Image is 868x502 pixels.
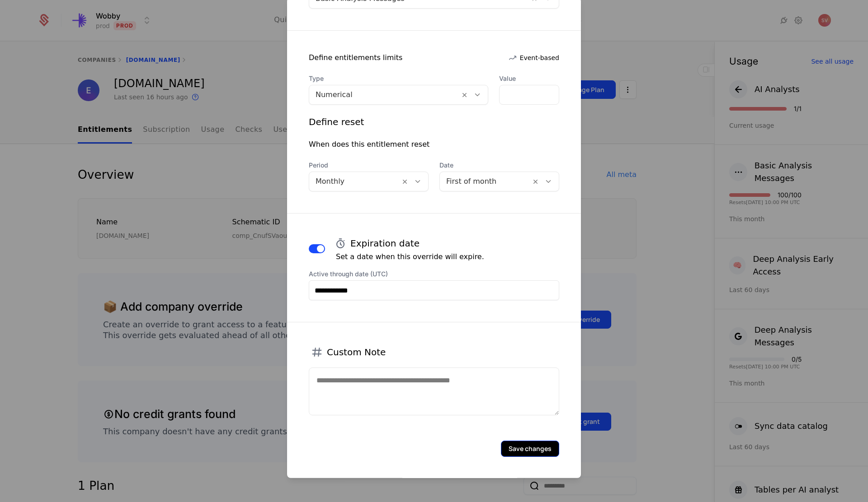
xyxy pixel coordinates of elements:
span: Period [309,161,429,170]
div: Define reset [309,116,364,128]
h4: Custom Note [327,346,386,358]
p: Set a date when this override will expire. [336,251,484,262]
div: When does this entitlement reset [309,139,429,150]
label: Active through date (UTC) [309,270,559,279]
button: Save changes [501,441,559,457]
span: Date [439,161,559,170]
label: Value [499,74,559,83]
div: Define entitlements limits [309,52,402,63]
span: Type [309,74,488,83]
span: Event-based [520,53,559,62]
h4: Expiration date [350,237,420,250]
